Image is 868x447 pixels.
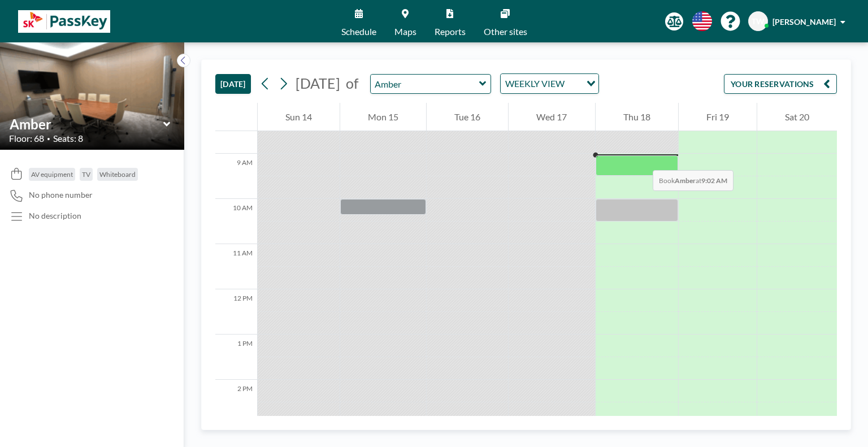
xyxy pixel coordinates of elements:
[503,76,567,91] span: WEEKLY VIEW
[18,10,110,33] img: organization-logo
[29,211,81,221] div: No description
[568,76,580,91] input: Search for option
[484,27,527,36] span: Other sites
[596,103,678,131] div: Thu 18
[341,27,376,36] span: Schedule
[99,170,136,179] span: Whiteboard
[215,289,257,335] div: 12 PM
[296,75,340,92] span: [DATE]
[724,74,837,94] button: YOUR RESERVATIONS
[435,27,466,36] span: Reports
[258,103,340,131] div: Sun 14
[215,199,257,244] div: 10 AM
[215,109,257,154] div: 8 AM
[394,27,416,36] span: Maps
[757,103,837,131] div: Sat 20
[215,380,257,425] div: 2 PM
[53,133,83,144] span: Seats: 8
[10,116,163,132] input: Amber
[340,103,426,131] div: Mon 15
[701,176,727,185] b: 9:02 AM
[752,16,765,27] span: TW
[82,170,90,179] span: TV
[653,170,734,191] span: Book at
[501,74,598,93] div: Search for option
[215,74,251,94] button: [DATE]
[9,133,44,144] span: Floor: 68
[215,335,257,380] div: 1 PM
[371,75,479,93] input: Amber
[679,103,757,131] div: Fri 19
[509,103,594,131] div: Wed 17
[31,170,73,179] span: AV equipment
[29,190,93,200] span: No phone number
[675,176,696,185] b: Amber
[772,17,836,27] span: [PERSON_NAME]
[215,244,257,289] div: 11 AM
[346,75,358,92] span: of
[47,135,50,142] span: •
[427,103,508,131] div: Tue 16
[215,154,257,199] div: 9 AM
